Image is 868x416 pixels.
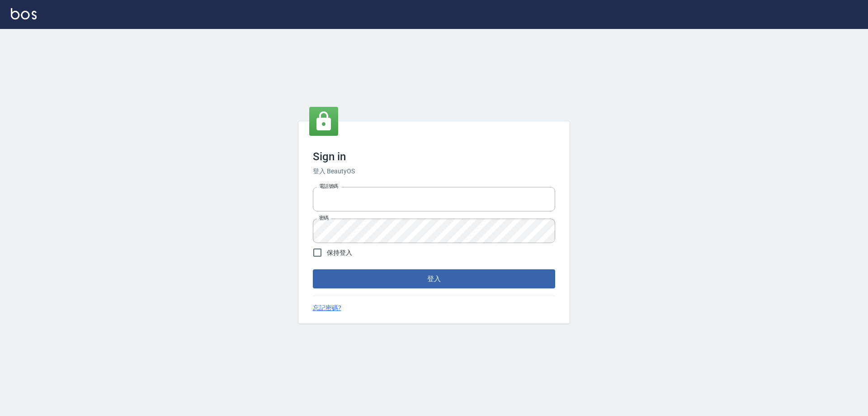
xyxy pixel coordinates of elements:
[11,8,37,19] img: Logo
[313,150,555,163] h3: Sign in
[327,248,352,258] span: 保持登入
[313,269,555,288] button: 登入
[319,215,329,221] label: 密碼
[319,183,338,190] label: 電話號碼
[313,167,555,176] h6: 登入 BeautyOS
[313,303,341,313] a: 忘記密碼?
